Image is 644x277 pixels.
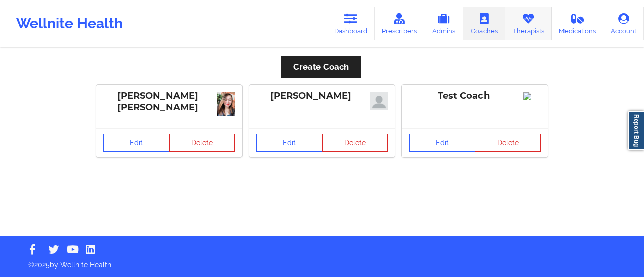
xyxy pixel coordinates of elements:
[370,92,388,110] img: z+GWkhknzVudQAAAABJRU5ErkJggg==
[103,90,235,113] div: [PERSON_NAME] [PERSON_NAME]
[375,7,425,40] a: Prescribers
[256,90,388,102] div: [PERSON_NAME]
[21,253,623,270] p: © 2025 by Wellnite Health
[552,7,604,40] a: Medications
[322,134,388,152] button: Delete
[409,90,541,102] div: Test Coach
[424,7,463,40] a: Admins
[327,7,375,40] a: Dashboard
[475,134,541,152] button: Delete
[628,111,644,150] a: Report Bug
[463,7,505,40] a: Coaches
[281,56,361,78] button: Create Coach
[217,92,235,116] img: 2Q==
[409,134,475,152] a: Edit
[169,134,235,152] button: Delete
[603,7,644,40] a: Account
[523,92,541,100] img: Image%2Fplaceholer-image.png
[103,134,170,152] a: Edit
[256,134,323,152] a: Edit
[505,7,552,40] a: Therapists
